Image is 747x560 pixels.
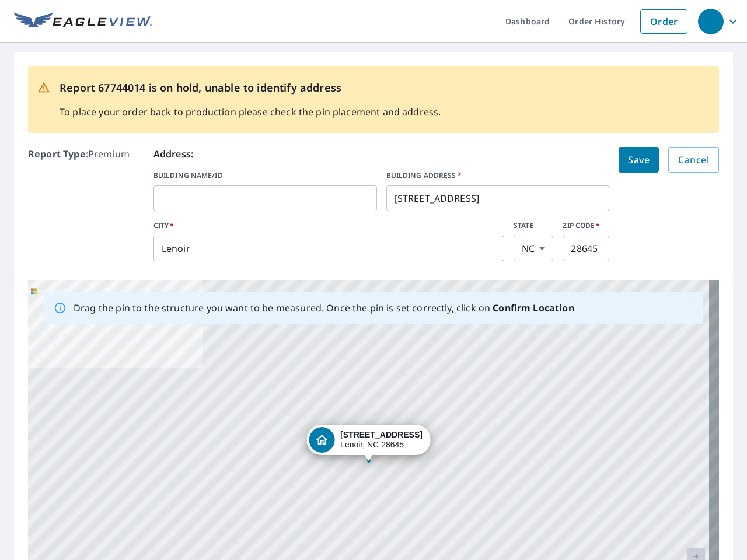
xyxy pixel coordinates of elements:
div: Lenoir, NC 28645 [340,430,423,450]
label: ZIP CODE [563,220,609,231]
p: Drag the pin to the structure you want to be measured. Once the pin is set correctly, click on [74,301,574,315]
img: EV Logo [14,13,152,30]
button: Cancel [668,147,719,173]
div: NC [514,236,553,261]
p: Report 67744014 is on hold, unable to identify address [60,80,441,96]
span: Cancel [678,152,709,168]
b: Report Type [28,148,86,160]
label: BUILDING ADDRESS [386,170,610,181]
em: NC [522,243,535,254]
label: CITY [153,220,504,231]
div: Dropped pin, building 1, Residential property, 1489 Union Grove Rd Lenoir, NC 28645 [306,425,431,461]
label: STATE [514,220,553,231]
a: Order [640,9,687,34]
p: Address: [153,147,610,161]
strong: [STREET_ADDRESS] [340,430,423,439]
p: To place your order back to production please check the pin placement and address. [60,105,441,119]
b: Confirm Location [493,302,574,314]
label: BUILDING NAME/ID [153,170,377,181]
p: : Premium [28,147,130,261]
button: Save [619,147,659,173]
span: Save [628,152,650,168]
